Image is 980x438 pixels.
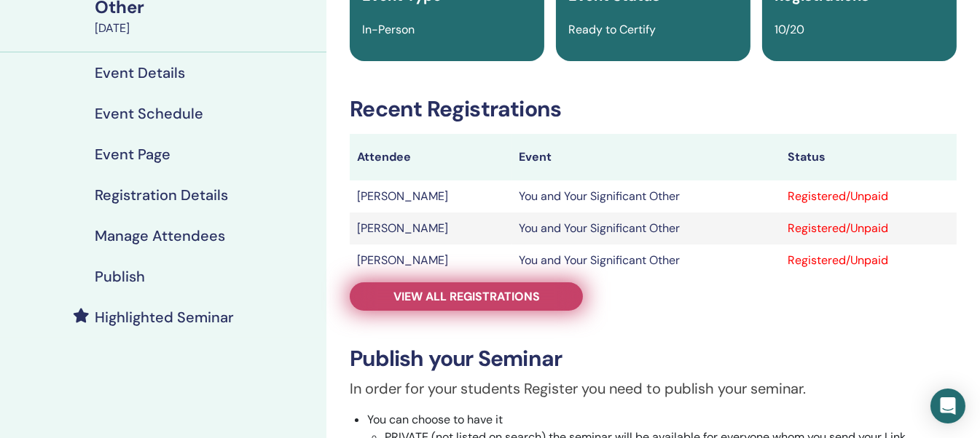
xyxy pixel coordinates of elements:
[511,244,780,276] td: You and Your Significant Other
[350,244,511,276] td: [PERSON_NAME]
[568,22,656,37] span: Ready to Certify
[775,22,804,37] span: 10/20
[511,180,780,212] td: You and Your Significant Other
[350,282,583,311] a: View all registrations
[350,180,511,212] td: [PERSON_NAME]
[362,22,415,37] span: In-Person
[350,212,511,244] td: [PERSON_NAME]
[95,146,170,163] h4: Event Page
[350,96,957,122] h3: Recent Registrations
[393,289,540,304] span: View all registrations
[95,105,203,122] h4: Event Schedule
[788,252,949,269] div: Registered/Unpaid
[350,346,957,372] h3: Publish your Seminar
[511,134,780,180] th: Event
[95,186,228,204] h4: Registration Details
[780,134,957,180] th: Status
[95,308,234,326] h4: Highlighted Seminar
[95,20,318,37] div: [DATE]
[930,389,965,423] div: Open Intercom Messenger
[95,268,145,285] h4: Publish
[95,64,185,81] h4: Event Details
[788,188,949,205] div: Registered/Unpaid
[350,378,957,399] p: In order for your students Register you need to publish your seminar.
[95,227,225,244] h4: Manage Attendees
[511,212,780,244] td: You and Your Significant Other
[788,220,949,237] div: Registered/Unpaid
[350,134,511,180] th: Attendee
